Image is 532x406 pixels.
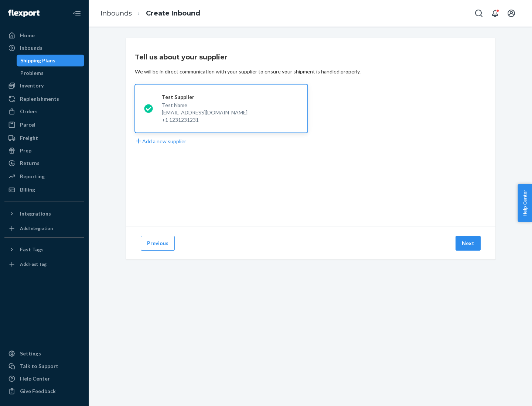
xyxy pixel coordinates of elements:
div: Returns [20,159,40,167]
div: We will be in direct communication with your supplier to ensure your shipment is handled properly. [135,68,361,75]
a: Orders [4,106,84,117]
div: Give Feedback [20,388,56,395]
a: Freight [4,132,84,144]
div: Help Center [20,375,50,382]
img: Flexport logo [8,10,40,17]
a: Settings [4,348,84,359]
a: Billing [4,184,84,196]
div: Shipping Plans [20,57,55,64]
a: Parcel [4,119,84,131]
button: Give Feedback [4,385,84,397]
div: Freight [20,134,38,142]
a: Inbounds [4,42,84,54]
ol: breadcrumbs [95,3,206,24]
a: Talk to Support [4,360,84,372]
button: Open account menu [504,6,519,21]
div: Fast Tags [20,246,44,253]
button: Next [456,236,481,251]
a: Reporting [4,171,84,182]
div: Settings [20,350,41,357]
div: Orders [20,108,38,115]
div: Home [20,32,35,39]
button: Close Navigation [69,6,84,21]
button: Previous [141,236,175,251]
a: Home [4,30,84,41]
a: Problems [17,67,85,79]
button: Open Search Box [471,6,486,21]
div: Billing [20,186,35,193]
div: Inventory [20,82,44,89]
div: Integrations [20,210,51,217]
a: Replenishments [4,93,84,105]
div: Talk to Support [20,362,58,370]
button: Open notifications [488,6,502,21]
div: Reporting [20,173,45,180]
a: Help Center [4,373,84,385]
h3: Tell us about your supplier [135,52,228,62]
button: Add a new supplier [135,137,186,145]
a: Inbounds [100,9,132,17]
div: Problems [20,69,44,77]
a: Inventory [4,80,84,92]
button: Help Center [518,184,532,222]
a: Add Integration [4,223,84,234]
a: Prep [4,145,84,156]
a: Returns [4,157,84,169]
button: Integrations [4,208,84,220]
div: Add Fast Tag [20,261,47,267]
a: Add Fast Tag [4,258,84,270]
div: Inbounds [20,44,42,52]
button: Fast Tags [4,244,84,255]
a: Shipping Plans [17,55,85,66]
a: Create Inbound [146,9,200,17]
div: Prep [20,147,31,154]
div: Add Integration [20,225,53,231]
div: Replenishments [20,95,59,103]
div: Parcel [20,121,35,128]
